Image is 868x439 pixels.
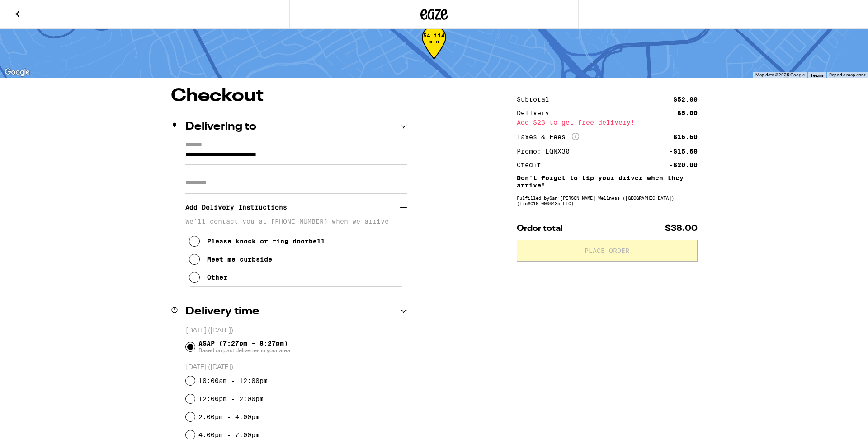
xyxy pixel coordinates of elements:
[189,232,325,250] button: Please knock or ring doorbell
[198,340,290,354] span: ASAP (7:27pm - 8:27pm)
[2,66,32,78] a: Open this area in Google Maps (opens a new window)
[422,33,446,66] div: 54-114 min
[673,134,698,140] div: $16.60
[189,268,227,286] button: Other
[185,218,407,225] p: We'll contact you at [PHONE_NUMBER] when we arrive
[198,347,290,354] span: Based on past deliveries in your area
[517,119,698,126] div: Add $23 to get free delivery!
[517,162,547,168] div: Credit
[669,148,698,154] div: -$15.60
[755,72,805,77] span: Map data ©2025 Google
[517,133,579,141] div: Taxes & Fees
[185,121,256,132] h2: Delivering to
[677,110,698,116] div: $5.00
[517,240,698,262] button: Place Order
[185,197,400,218] h3: Add Delivery Instructions
[171,87,407,105] h1: Checkout
[517,174,698,189] p: Don't forget to tip your driver when they arrive!
[189,250,272,268] button: Meet me curbside
[5,6,65,14] span: Hi. Need any help?
[673,96,698,103] div: $52.00
[810,72,824,78] a: Terms
[517,224,563,233] span: Order total
[198,413,259,420] label: 2:00pm - 4:00pm
[198,395,264,402] label: 12:00pm - 2:00pm
[517,148,576,154] div: Promo: EQNX30
[669,162,698,168] div: -$20.00
[207,274,227,281] div: Other
[186,363,407,372] p: [DATE] ([DATE])
[185,306,259,317] h2: Delivery time
[207,256,272,263] div: Meet me curbside
[198,431,259,439] label: 4:00pm - 7:00pm
[585,248,629,254] span: Place Order
[186,327,407,335] p: [DATE] ([DATE])
[198,377,268,384] label: 10:00am - 12:00pm
[665,224,698,233] span: $38.00
[517,110,556,116] div: Delivery
[517,96,556,103] div: Subtotal
[2,66,32,78] img: Google
[517,195,698,206] div: Fulfilled by San [PERSON_NAME] Wellness ([GEOGRAPHIC_DATA]) (Lic# C10-0000435-LIC )
[207,238,325,245] div: Please knock or ring doorbell
[829,72,865,77] a: Report a map error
